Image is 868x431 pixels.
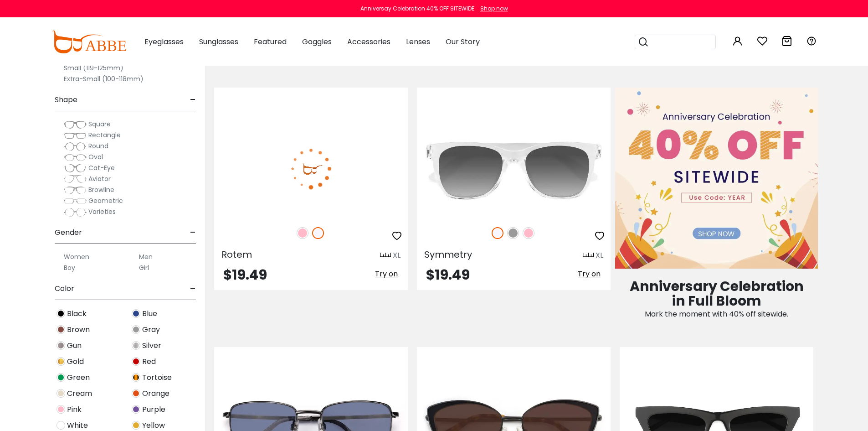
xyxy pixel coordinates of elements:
[56,421,65,430] img: White
[480,5,508,13] div: Shop now
[302,36,332,47] span: Goggles
[142,308,157,319] span: Blue
[372,268,401,280] button: Try on
[64,131,87,140] img: Rectangle.png
[56,309,65,318] img: Black
[142,388,169,399] span: Orange
[88,174,111,183] span: Aviator
[56,325,65,334] img: Brown
[142,356,156,367] span: Red
[88,130,121,140] span: Rectangle
[426,265,470,285] span: $19.49
[312,227,324,239] img: Translucent
[223,265,267,285] span: $19.49
[67,340,82,351] span: Gun
[67,308,87,319] span: Black
[630,276,804,311] span: Anniversary Celebration in Full Bloom
[132,373,140,382] img: Tortoise
[645,309,788,319] span: Mark the moment with 40% off sitewide.
[142,420,165,431] span: Yellow
[55,222,82,244] span: Gender
[199,36,238,47] span: Sunglasses
[523,227,534,239] img: Pink
[132,341,140,350] img: Silver
[132,421,140,430] img: Yellow
[139,251,153,262] label: Men
[88,207,116,216] span: Varieties
[132,309,140,318] img: Blue
[67,420,88,431] span: White
[64,262,75,273] label: Boy
[88,185,114,194] span: Browline
[55,89,77,111] span: Shape
[88,119,111,129] span: Square
[190,222,196,244] span: -
[476,5,508,12] a: Shop now
[64,73,144,84] label: Extra-Small (100-118mm)
[417,120,611,218] img: Translucent Symmetry - TR ,Universal Bridge Fit
[221,248,252,261] span: Rotem
[393,250,401,261] div: XL
[132,325,140,334] img: Gray
[254,36,287,47] span: Featured
[297,227,308,239] img: Pink
[64,153,87,162] img: Oval.png
[578,269,601,279] span: Try on
[375,269,398,279] span: Try on
[56,341,65,350] img: Gun
[492,227,503,239] img: Translucent
[132,357,140,366] img: Red
[56,405,65,414] img: Pink
[615,88,818,269] img: Anniversary Celebration
[575,268,603,280] button: Try on
[67,324,90,335] span: Brown
[64,251,89,262] label: Women
[51,31,126,53] img: abbeglasses.com
[446,36,480,47] span: Our Story
[56,357,65,366] img: Gold
[56,373,65,382] img: Green
[64,208,87,217] img: Varieties.png
[64,197,87,206] img: Geometric.png
[347,36,390,47] span: Accessories
[67,356,84,367] span: Gold
[190,89,196,111] span: -
[64,186,87,195] img: Browline.png
[214,120,408,218] img: Translucent Rotem - TR ,Light Weight
[380,252,391,259] img: size ruler
[88,163,115,172] span: Cat-Eye
[142,340,161,351] span: Silver
[142,324,160,335] span: Gray
[132,405,140,414] img: Purple
[190,278,196,300] span: -
[507,227,519,239] img: Gray
[88,196,123,205] span: Geometric
[67,388,92,399] span: Cream
[360,5,474,13] div: Anniversay Celebration 40% OFF SITEWIDE
[56,389,65,398] img: Cream
[64,164,87,173] img: Cat-Eye.png
[88,141,108,151] span: Round
[144,36,184,47] span: Eyeglasses
[139,262,149,273] label: Girl
[64,142,87,151] img: Round.png
[67,372,90,383] span: Green
[583,252,594,259] img: size ruler
[67,404,82,415] span: Pink
[132,389,140,398] img: Orange
[64,120,87,129] img: Square.png
[596,250,603,261] div: XL
[424,248,472,261] span: Symmetry
[142,372,172,383] span: Tortoise
[64,175,87,184] img: Aviator.png
[55,278,74,300] span: Color
[88,152,103,161] span: Oval
[142,404,165,415] span: Purple
[64,62,123,73] label: Small (119-125mm)
[406,36,430,47] span: Lenses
